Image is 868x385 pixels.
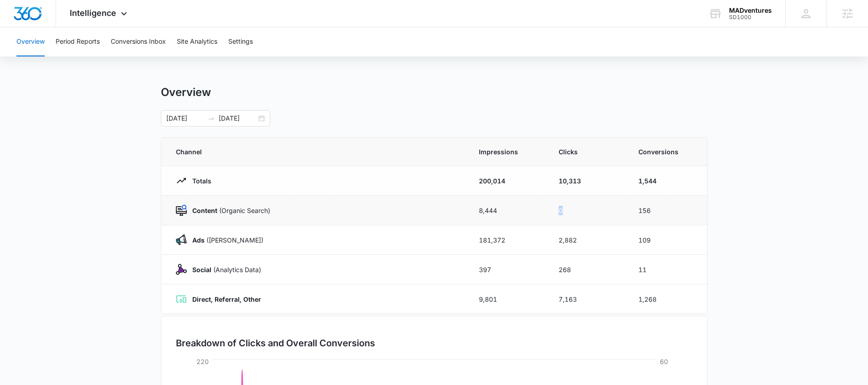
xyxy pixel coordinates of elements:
[479,147,537,157] span: Impressions
[627,284,707,314] td: 1,268
[228,27,253,56] button: Settings
[468,196,548,225] td: 8,444
[638,147,693,157] span: Conversions
[548,284,627,314] td: 7,163
[729,14,772,20] div: account id
[111,27,166,56] button: Conversions Inbox
[192,295,261,303] strong: Direct, Referral, Other
[16,27,45,56] button: Overview
[468,166,548,196] td: 200,014
[559,147,616,157] span: Clicks
[468,255,548,284] td: 397
[161,86,211,99] h1: Overview
[192,207,217,214] strong: Content
[176,264,187,275] img: Social
[627,166,707,196] td: 1,544
[187,235,263,245] p: ([PERSON_NAME])
[660,358,668,365] tspan: 60
[176,147,457,157] span: Channel
[187,206,270,215] p: (Organic Search)
[192,236,205,244] strong: Ads
[548,166,627,196] td: 10,313
[196,358,209,365] tspan: 220
[192,266,211,274] strong: Social
[729,7,772,14] div: account name
[627,196,707,225] td: 156
[187,265,261,274] p: (Analytics Data)
[627,255,707,284] td: 11
[548,196,627,225] td: 0
[176,336,375,350] h3: Breakdown of Clicks and Overall Conversions
[166,113,204,123] input: Start date
[208,115,215,122] span: swap-right
[70,8,116,18] span: Intelligence
[176,234,187,245] img: Ads
[177,27,217,56] button: Site Analytics
[548,225,627,255] td: 2,882
[627,225,707,255] td: 109
[56,27,100,56] button: Period Reports
[468,225,548,255] td: 181,372
[208,115,215,122] span: to
[187,176,211,186] p: Totals
[468,284,548,314] td: 9,801
[219,113,257,123] input: End date
[548,255,627,284] td: 268
[176,205,187,216] img: Content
